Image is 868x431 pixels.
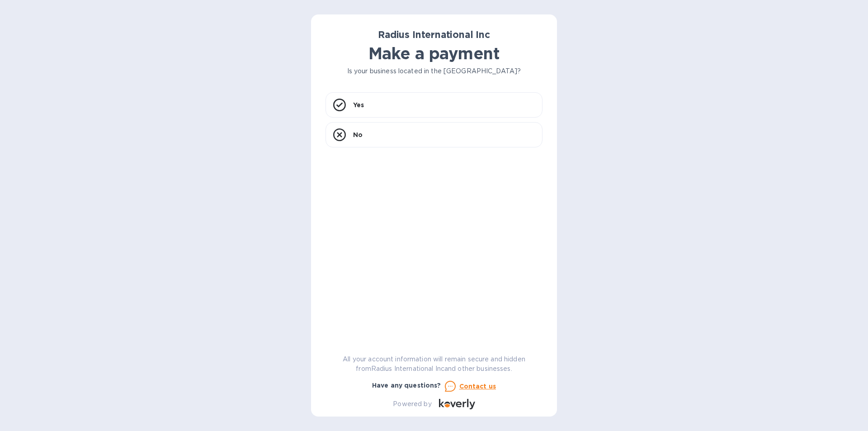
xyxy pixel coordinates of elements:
p: No [353,130,363,139]
p: Is your business located in the [GEOGRAPHIC_DATA]? [325,66,542,76]
p: All your account information will remain secure and hidden from Radius International Inc and othe... [325,355,542,374]
u: Contact us [459,383,496,390]
h1: Make a payment [325,44,542,63]
p: Yes [353,100,364,109]
p: Powered by [393,399,431,409]
b: Have any questions? [372,382,441,389]
b: Radius International Inc [378,29,490,40]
